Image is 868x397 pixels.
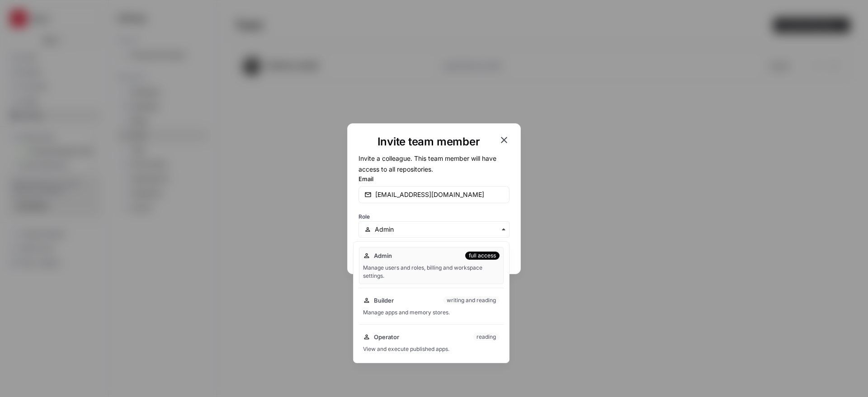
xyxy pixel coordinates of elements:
[473,333,500,341] div: reading
[375,190,500,199] input: email@company.com
[363,264,500,280] div: Manage users and roles, billing and workspace settings.
[443,296,500,304] div: writing and reading
[359,213,370,220] span: Role
[374,332,399,341] span: Operator
[359,174,509,183] label: Email
[374,296,394,305] span: Builder
[363,308,500,317] div: Manage apps and memory stores.
[374,251,392,260] span: Admin
[375,225,504,234] input: Admin
[363,345,500,353] div: View and execute published apps.
[359,135,499,149] h1: Invite team member
[359,154,496,173] span: Invite a colleague. This team member will have access to all repositories.
[465,252,500,260] div: full access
